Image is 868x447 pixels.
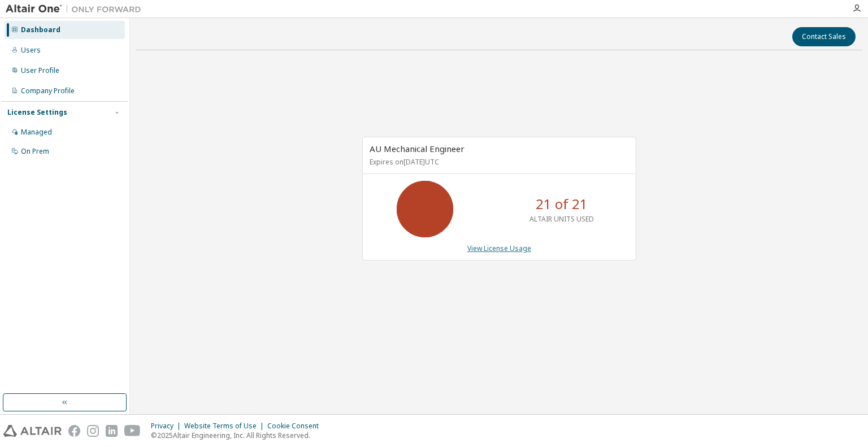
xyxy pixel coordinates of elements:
div: Managed [21,128,52,137]
div: Privacy [151,422,184,431]
img: instagram.svg [87,425,99,437]
span: AU Mechanical Engineer [370,143,465,154]
img: altair_logo.svg [3,425,62,437]
p: 21 of 21 [536,194,588,214]
img: youtube.svg [124,425,141,437]
a: View License Usage [467,244,531,253]
p: © 2025 Altair Engineering, Inc. All Rights Reserved. [151,431,325,440]
img: Altair One [6,3,147,15]
img: linkedin.svg [106,425,118,437]
button: Contact Sales [792,27,856,46]
div: License Settings [7,108,67,117]
div: Cookie Consent [267,422,325,431]
div: User Profile [21,66,59,75]
img: facebook.svg [68,425,80,437]
p: Expires on [DATE] UTC [370,157,626,167]
div: Website Terms of Use [184,422,267,431]
p: ALTAIR UNITS USED [530,214,594,224]
div: Users [21,46,41,55]
div: Dashboard [21,25,60,34]
div: Company Profile [21,86,75,96]
div: On Prem [21,147,49,156]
